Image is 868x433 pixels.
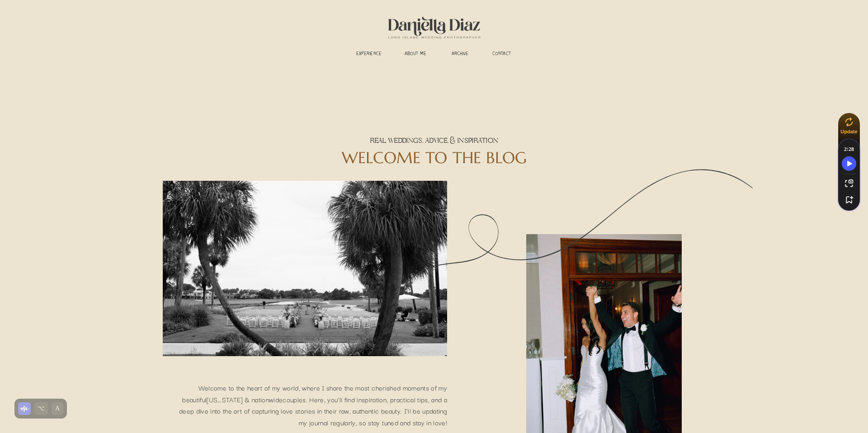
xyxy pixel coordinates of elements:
[179,382,447,429] p: Welcome to the heart of my world, where I share the most cherished moments of my beautiful couple...
[303,136,566,146] h3: REAL WEDDINGS, ADVICE, & INSPIRATION
[303,148,566,166] h2: WELCOME TO THE BLOG
[399,51,432,58] a: ABOUT ME
[352,51,386,58] a: experience
[446,51,474,58] a: ARCHIVE
[487,51,516,58] a: CONTACT
[207,394,283,405] a: [US_STATE] & nationwide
